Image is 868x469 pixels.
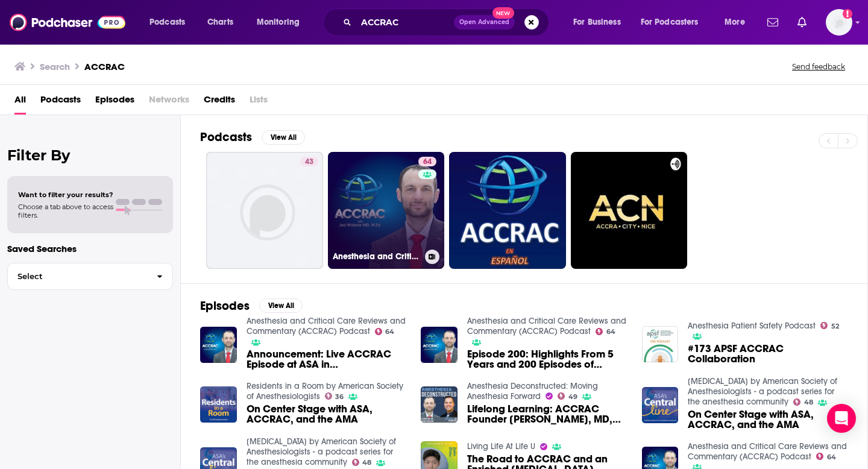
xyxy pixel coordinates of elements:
span: Logged in as kkitamorn [826,9,852,36]
h3: Search [40,61,70,72]
span: 48 [804,400,813,405]
a: 48 [793,398,813,406]
button: open menu [716,13,760,32]
img: On Center Stage with ASA, ACCRAC, and the AMA [200,386,237,423]
a: On Center Stage with ASA, ACCRAC, and the AMA [688,409,848,430]
span: Lifelong Learning: ACCRAC Founder [PERSON_NAME], MD, on Education, Growth, and Anesthesia Excellence [467,404,627,424]
span: Select [8,272,147,280]
button: open menu [141,13,201,32]
a: EpisodesView All [200,298,303,313]
a: Anesthesia and Critical Care Reviews and Commentary (ACCRAC) Podcast [467,316,626,336]
button: Select [7,263,173,290]
a: Announcement: Live ACCRAC Episode at ASA in New Orleans! [200,327,237,364]
a: Anesthesia and Critical Care Reviews and Commentary (ACCRAC) Podcast [688,441,847,462]
img: Episode 200: Highlights From 5 Years and 200 Episodes of ACCRAC [421,327,458,364]
a: 43 [206,152,323,269]
a: All [14,90,26,115]
img: Podchaser - Follow, Share and Rate Podcasts [10,11,125,34]
span: 49 [568,394,577,400]
a: 52 [820,322,839,329]
h2: Podcasts [200,130,252,145]
span: 64 [606,329,615,335]
a: 64 [596,328,615,335]
a: PodcastsView All [200,130,305,145]
a: Residents in a Room by American Society of Anesthesiologists [247,381,403,401]
button: View All [259,298,303,313]
span: Open Advanced [459,19,509,25]
span: 52 [831,324,839,329]
span: For Podcasters [641,14,699,31]
a: Central Line by American Society of Anesthesiologists - a podcast series for the anesthesia commu... [688,376,837,407]
img: Lifelong Learning: ACCRAC Founder Jed Wolpaw, MD, on Education, Growth, and Anesthesia Excellence [421,386,458,423]
a: Anesthesia and Critical Care Reviews and Commentary (ACCRAC) Podcast [247,316,406,336]
span: Networks [149,90,189,115]
span: Announcement: Live ACCRAC Episode at ASA in [GEOGRAPHIC_DATA]! [247,349,407,370]
a: 64Anesthesia and Critical Care Reviews and Commentary (ACCRAC) Podcast [328,152,445,269]
a: 64 [418,157,436,166]
a: Anesthesia Patient Safety Podcast [688,321,816,331]
button: Show profile menu [826,9,852,36]
button: open menu [633,13,716,32]
div: Search podcasts, credits, & more... [335,8,561,36]
a: Lifelong Learning: ACCRAC Founder Jed Wolpaw, MD, on Education, Growth, and Anesthesia Excellence [467,404,627,424]
h3: ACCRAC [84,61,125,72]
span: For Business [573,14,621,31]
img: On Center Stage with ASA, ACCRAC, and the AMA [642,387,679,424]
p: Saved Searches [7,243,173,254]
a: Podcasts [40,90,81,115]
img: #173 APSF ACCRAC Collaboration [642,326,679,363]
span: Lists [250,90,268,115]
span: 64 [385,329,394,335]
button: open menu [565,13,636,32]
a: Episode 200: Highlights From 5 Years and 200 Episodes of ACCRAC [467,349,627,370]
a: Show notifications dropdown [793,12,811,33]
span: 64 [827,455,836,460]
div: Open Intercom Messenger [827,404,856,433]
h3: Anesthesia and Critical Care Reviews and Commentary (ACCRAC) Podcast [333,251,420,262]
a: On Center Stage with ASA, ACCRAC, and the AMA [247,404,407,424]
span: Want to filter your results? [18,190,113,199]
a: Anesthesia Deconstructed: Moving Anesthesia Forward [467,381,598,401]
a: Living Life At Life U [467,441,535,452]
a: 49 [558,392,577,400]
span: More [725,14,745,31]
span: Choose a tab above to access filters. [18,203,113,219]
img: User Profile [826,9,852,36]
a: Show notifications dropdown [763,12,783,33]
svg: Add a profile image [843,9,852,19]
span: Podcasts [149,14,185,31]
span: 48 [362,460,371,465]
button: View All [262,130,305,145]
h2: Episodes [200,298,250,313]
button: open menu [248,13,315,32]
a: #173 APSF ACCRAC Collaboration [688,344,848,364]
a: Announcement: Live ACCRAC Episode at ASA in New Orleans! [247,349,407,370]
input: Search podcasts, credits, & more... [356,13,454,32]
a: Central Line by American Society of Anesthesiologists - a podcast series for the anesthesia commu... [247,436,396,467]
span: New [492,7,514,19]
a: 36 [325,392,344,400]
a: Credits [204,90,235,115]
a: 64 [816,453,836,460]
span: 43 [305,156,313,168]
button: Send feedback [788,61,849,72]
a: Episodes [95,90,134,115]
span: 64 [423,156,432,168]
button: Open AdvancedNew [454,15,515,30]
h2: Filter By [7,146,173,164]
span: 36 [335,394,344,400]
